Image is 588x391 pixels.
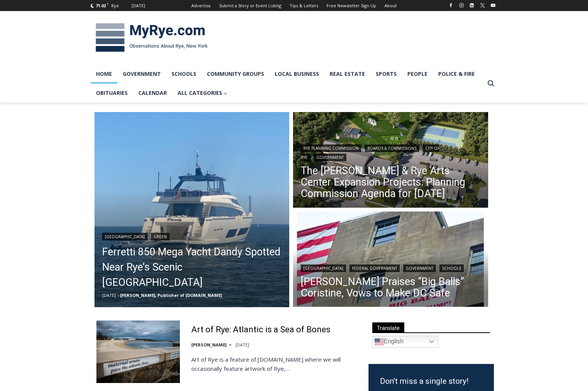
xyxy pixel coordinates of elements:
[120,292,222,298] a: [PERSON_NAME], Publisher of [DOMAIN_NAME]
[102,231,282,240] div: |
[133,83,172,103] a: Calendar
[301,264,346,272] a: [GEOGRAPHIC_DATA]
[467,1,476,10] a: Linkedin
[439,264,464,272] a: Schools
[301,143,481,161] div: | | |
[178,89,228,97] span: All Categories
[301,276,481,299] a: [PERSON_NAME] Praises “Big Balls” Coristine, Vows to Make DC Safe
[372,336,438,348] a: English
[102,292,116,298] time: [DATE]
[446,1,455,10] a: Facebook
[191,324,330,335] a: Art of Rye: Atlantic is a Sea of Bones
[301,165,481,199] a: The [PERSON_NAME] & Rye Arts Center Expansion Projects: Planning Commission Agenda for [DATE]
[91,64,484,103] nav: Primary Navigation
[403,264,436,272] a: Government
[102,233,147,240] a: [GEOGRAPHIC_DATA]
[111,2,119,9] div: Rye
[314,154,346,161] a: Government
[95,112,290,307] img: (PHOTO: The 85' foot luxury yacht Dandy was parked just off Rye on Friday, August 8, 2025.)
[95,112,290,307] a: Read More Ferretti 850 Mega Yacht Dandy Spotted Near Rye’s Scenic Parsonage Point
[402,64,433,83] a: People
[191,342,226,348] a: [PERSON_NAME]
[324,64,370,83] a: Real Estate
[370,64,402,83] a: Sports
[365,144,419,152] a: Boards & Commissions
[349,264,400,272] a: Federal Government
[236,342,249,348] time: [DATE]
[91,64,117,83] a: Home
[172,83,233,103] a: All Categories
[151,233,170,240] a: Green
[457,1,466,10] a: Instagram
[433,64,480,83] a: Police & Fire
[293,112,488,210] img: (PHOTO: The Rye Arts Center has developed a conceptual plan and renderings for the development of...
[293,112,488,210] a: Read More The Osborn & Rye Arts Center Expansion Projects: Planning Commission Agenda for Tuesday...
[380,375,482,388] h3: Don’t miss a single story!
[91,18,213,58] img: MyRye.com
[107,2,109,6] span: F
[269,64,324,83] a: Local Business
[301,263,481,272] div: | | |
[131,2,145,9] div: [DATE]
[96,3,106,8] span: 71.02
[102,244,282,290] a: Ferretti 850 Mega Yacht Dandy Spotted Near Rye’s Scenic [GEOGRAPHIC_DATA]
[484,77,498,90] button: View Search Form
[96,320,180,383] img: Art of Rye: Atlantic is a Sea of Bones
[293,212,488,309] img: (PHOTO: President Donald Trump's Truth Social post about about Edward "Big Balls" Coristine gener...
[117,64,166,83] a: Government
[293,212,488,309] a: Read More Trump Praises “Big Balls” Coristine, Vows to Make DC Safe
[166,64,202,83] a: Schools
[191,355,359,373] p: Art of Rye is a feature of [DOMAIN_NAME] where we will occasionally feature artwork of Rye,…
[372,322,404,333] span: Translate
[478,1,487,10] a: X
[489,1,498,10] a: YouTube
[375,337,384,346] img: en
[118,292,120,298] span: –
[301,144,361,152] a: Rye Planning Commission
[91,83,133,103] a: Obituaries
[202,64,269,83] a: Community Groups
